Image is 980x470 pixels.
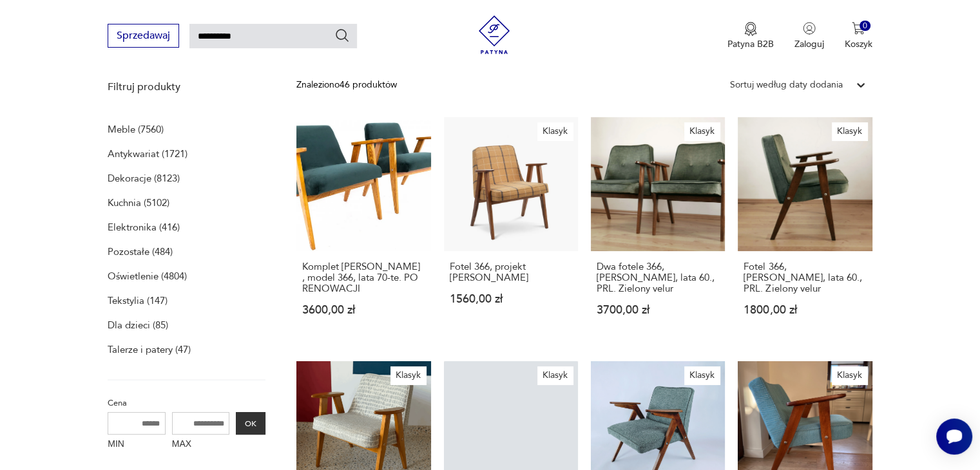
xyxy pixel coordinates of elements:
div: Sortuj według daty dodania [730,78,843,92]
a: Kuchnia (5102) [108,194,169,212]
a: Antykwariat (1721) [108,145,187,163]
p: Cena [108,396,265,410]
button: Zaloguj [794,22,824,50]
p: Koszyk [845,38,872,50]
a: KlasykFotel 366, Chierowski, lata 60., PRL. Zielony velurFotel 366, [PERSON_NAME], lata 60., PRL.... [738,117,872,341]
a: Ikona medaluPatyna B2B [727,22,774,50]
img: Ikonka użytkownika [803,22,816,35]
button: Sprzedawaj [108,24,179,48]
h3: Dwa fotele 366, [PERSON_NAME], lata 60., PRL. Zielony velur [597,261,719,294]
a: Pozostałe (484) [108,243,173,261]
a: Dla dzieci (85) [108,316,168,334]
h3: Fotel 366, [PERSON_NAME], lata 60., PRL. Zielony velur [744,261,866,294]
div: 0 [860,21,870,32]
a: Komplet foteli Chierowskiego , model 366, lata 70-te. PO RENOWACJIKomplet [PERSON_NAME] , model 3... [296,117,430,341]
img: Ikona medalu [744,22,757,36]
a: Talerze i patery (47) [108,341,191,359]
label: MAX [172,435,230,455]
button: Szukaj [334,28,350,43]
a: Elektronika (416) [108,218,180,236]
p: 1800,00 zł [744,305,866,315]
p: 3600,00 zł [302,305,425,315]
button: Patyna B2B [727,22,774,50]
label: MIN [108,435,166,455]
a: Tekstylia (147) [108,292,168,310]
a: Oświetlenie (4804) [108,267,187,285]
a: Dekoracje (8123) [108,169,180,187]
button: 0Koszyk [845,22,872,50]
button: OK [236,412,265,435]
a: KlasykFotel 366, projekt Józef ChierowskiFotel 366, projekt [PERSON_NAME]1560,00 zł [444,117,578,341]
img: Ikona koszyka [852,22,865,35]
h3: Fotel 366, projekt [PERSON_NAME] [450,261,572,283]
p: Filtruj produkty [108,80,265,94]
h3: Komplet [PERSON_NAME] , model 366, lata 70-te. PO RENOWACJI [302,261,425,294]
p: 1560,00 zł [450,294,572,305]
a: KlasykDwa fotele 366, Chierowski, lata 60., PRL. Zielony velurDwa fotele 366, [PERSON_NAME], lata... [591,117,725,341]
p: Patyna B2B [727,38,774,50]
a: Meble (7560) [108,120,164,138]
p: 3700,00 zł [597,305,719,315]
a: Sprzedawaj [108,32,179,41]
div: Znaleziono 46 produktów [296,78,397,92]
img: Patyna - sklep z meblami i dekoracjami vintage [475,15,514,54]
p: Zaloguj [794,38,824,50]
iframe: Smartsupp widget button [936,418,972,455]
